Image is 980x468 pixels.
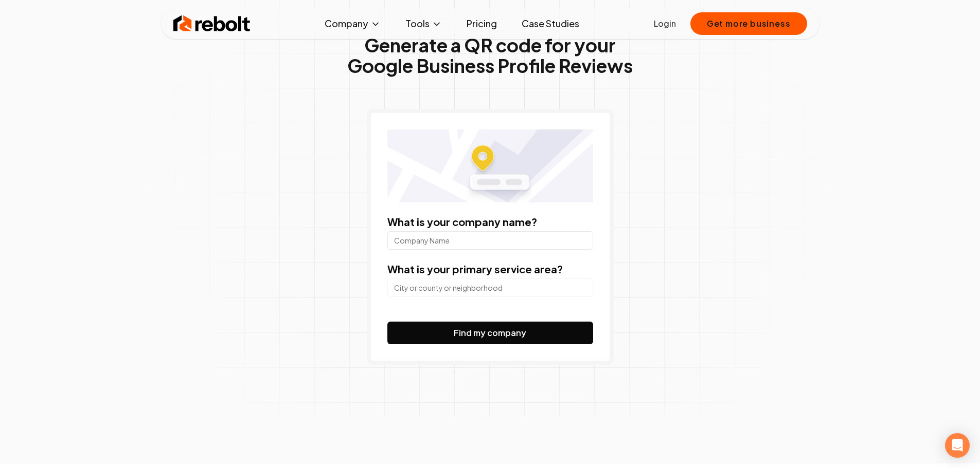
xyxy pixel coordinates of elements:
[513,13,587,34] a: Case Studies
[347,35,633,76] h1: Generate a QR code for your Google Business Profile Reviews
[387,278,593,297] input: City or county or neighborhood
[387,231,593,250] input: Company Name
[690,12,807,35] button: Get more business
[397,13,450,34] button: Tools
[387,129,593,202] img: Location map
[173,13,251,34] img: Rebolt Logo
[316,13,389,34] button: Company
[945,433,970,458] div: Open Intercom Messenger
[654,17,676,30] a: Login
[458,13,505,34] a: Pricing
[387,263,563,275] label: What is your primary service area?
[387,322,593,344] button: Find my company
[387,215,537,228] label: What is your company name?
